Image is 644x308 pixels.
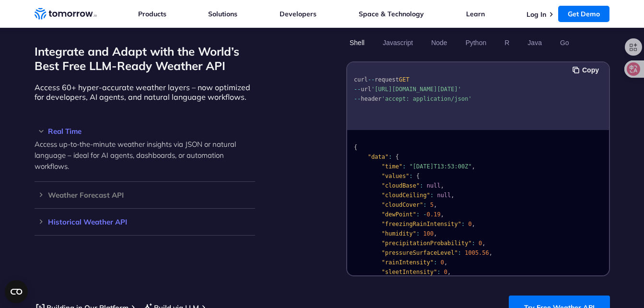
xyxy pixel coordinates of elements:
span: GET [398,76,409,83]
span: "pressureSurfaceLevel" [381,249,457,256]
a: Developers [280,10,316,18]
span: { [395,154,398,160]
span: : [423,201,426,208]
span: : [388,154,392,160]
span: : [420,182,423,189]
span: -- [354,86,361,93]
span: { [354,144,357,151]
h3: Real Time [35,128,255,135]
span: , [489,249,492,256]
p: Access up-to-the-minute weather insights via JSON or natural language – ideal for AI agents, dash... [35,139,255,172]
span: "cloudCeiling" [381,192,430,199]
span: , [482,240,485,247]
span: "humidity" [381,230,416,237]
span: -- [367,76,374,83]
span: { [416,173,420,179]
span: 0 [444,269,447,275]
button: Open CMP widget [5,280,28,303]
span: , [451,192,454,199]
a: Space & Technology [359,10,424,18]
span: : [437,269,440,275]
button: Copy [573,65,602,75]
span: "values" [381,173,409,179]
span: : [416,211,420,218]
span: 0 [440,259,444,266]
span: "time" [381,163,402,170]
span: curl [354,76,368,83]
span: '[URL][DOMAIN_NAME][DATE]' [371,86,461,93]
span: , [433,230,437,237]
span: "precipitationProbability" [381,240,471,247]
span: , [447,269,451,275]
span: : [416,230,420,237]
span: , [440,182,444,189]
span: "data" [367,154,388,160]
span: : [409,173,412,179]
span: - [423,211,426,218]
button: Shell [346,35,368,51]
span: : [433,259,437,266]
span: 1005.56 [465,249,489,256]
span: , [471,221,475,227]
span: -- [354,95,361,102]
span: url [361,86,371,93]
button: Java [524,35,545,51]
a: Products [138,10,166,18]
button: Node [428,35,450,51]
h2: Integrate and Adapt with the World’s Best Free LLM-Ready Weather API [35,44,255,73]
span: : [402,163,406,170]
span: null [426,182,440,189]
span: null [437,192,451,199]
a: Solutions [208,10,237,18]
span: , [440,211,444,218]
span: : [457,249,461,256]
span: , [433,201,437,208]
span: "[DATE]T13:53:00Z" [409,163,471,170]
span: 'accept: application/json' [381,95,471,102]
span: header [361,95,381,102]
span: , [444,259,447,266]
button: Python [462,35,490,51]
button: Javascript [379,35,416,51]
span: request [375,76,399,83]
span: 0.19 [426,211,440,218]
span: "sleetIntensity" [381,269,437,275]
span: , [471,163,475,170]
span: 100 [423,230,433,237]
p: Access 60+ hyper-accurate weather layers – now optimized for developers, AI agents, and natural l... [35,83,255,102]
span: : [471,240,475,247]
button: Go [556,35,572,51]
span: 0 [468,221,471,227]
h3: Historical Weather API [35,218,255,225]
a: Learn [466,10,485,18]
span: "freezingRainIntensity" [381,221,461,227]
span: 0 [479,240,482,247]
span: "rainIntensity" [381,259,433,266]
a: Home link [35,7,97,21]
h3: Weather Forecast API [35,191,255,199]
span: 5 [430,201,433,208]
span: : [430,192,433,199]
a: Get Demo [558,6,609,22]
button: R [501,35,513,51]
span: "cloudCover" [381,201,423,208]
span: : [461,221,464,227]
span: "dewPoint" [381,211,416,218]
span: "cloudBase" [381,182,419,189]
a: Log In [527,10,546,19]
